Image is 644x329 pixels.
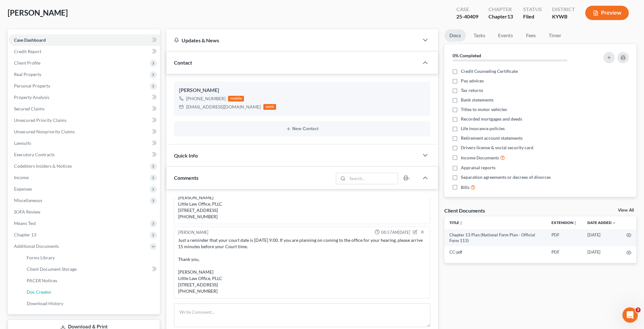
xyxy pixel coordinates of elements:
[9,126,160,137] a: Unsecured Nonpriority Claims
[14,152,55,157] span: Executory Contracts
[9,34,160,46] a: Case Dashboard
[622,307,638,323] iframe: Intercom live chat
[552,6,575,13] div: District
[546,229,582,247] td: PDF
[461,125,505,132] span: Life insurance policies
[14,163,72,169] span: Codebtors Insiders & Notices
[9,46,160,57] a: Credit Report
[544,29,566,42] a: Timer
[552,13,575,20] div: KYWB
[456,13,478,20] div: 25-40409
[14,198,42,203] span: Miscellaneous
[468,29,490,42] a: Tasks
[22,275,160,286] a: PACER Notices
[523,13,542,20] div: Filed
[461,155,499,161] span: Income Documents
[444,229,546,247] td: Chapter 13 Plan (National Form Plan - Official Form 113)
[461,135,523,141] span: Retirement account statements
[444,246,546,258] td: CC-pdf
[461,68,518,74] span: Credit Counseling Certificate
[587,220,616,225] a: Date Added expand_more
[14,72,41,77] span: Real Property
[618,208,634,213] a: View All
[179,87,425,94] div: [PERSON_NAME]
[14,117,66,123] span: Unsecured Priority Claims
[9,92,160,103] a: Property Analysis
[228,96,244,101] div: mobile
[585,6,629,20] button: Preview
[381,229,410,235] span: 08:57AM[DATE]
[178,229,208,236] div: [PERSON_NAME]
[14,232,36,237] span: Chapter 13
[27,278,57,283] span: PACER Notices
[444,29,466,42] a: Docs
[523,6,542,13] div: Status
[488,6,513,13] div: Chapter
[14,83,50,88] span: Personal Property
[546,246,582,258] td: PDF
[456,6,478,13] div: Case
[635,307,641,312] span: 3
[174,59,192,66] span: Contact
[186,95,225,102] div: [PHONE_NUMBER]
[493,29,518,42] a: Events
[9,149,160,160] a: Executory Contracts
[14,209,40,214] span: SOFA Review
[27,289,52,295] span: Doc Creator
[27,266,77,272] span: Client Document Storage
[461,144,533,151] span: Drivers license & social security card
[521,29,541,42] a: Fees
[461,87,483,94] span: Tax returns
[14,186,32,192] span: Expenses
[27,301,63,306] span: Download History
[461,78,484,84] span: Pay advices
[347,173,398,184] input: Search...
[449,220,463,225] a: Titleunfold_more
[179,126,425,131] button: New Contact
[263,104,276,110] div: work
[461,184,469,191] span: Bills
[174,152,198,158] span: Quick Info
[9,115,160,126] a: Unsecured Priority Claims
[14,94,49,100] span: Property Analysis
[14,37,46,43] span: Case Dashboard
[27,255,55,260] span: Forms Library
[461,97,494,103] span: Bank statements
[461,164,495,171] span: Appraisal reports
[14,49,41,54] span: Credit Report
[186,104,261,110] div: [EMAIL_ADDRESS][DOMAIN_NAME]
[507,13,513,19] span: 13
[459,221,463,225] i: unfold_more
[444,207,485,214] div: Client Documents
[22,263,160,275] a: Client Document Storage
[9,103,160,115] a: Secured Claims
[461,174,551,180] span: Separation agreements or decrees of divorces
[22,252,160,263] a: Forms Library
[22,286,160,298] a: Doc Creator
[178,237,426,294] div: Just a reminder that your court date is [DATE] 9:00. If you are planning on coming to the office ...
[461,106,507,113] span: Titles to motor vehicles
[488,13,513,20] div: Chapter
[612,221,616,225] i: expand_more
[582,246,621,258] td: [DATE]
[453,53,481,58] strong: 0% Completed
[573,221,577,225] i: unfold_more
[461,116,522,122] span: Recorded mortgages and deeds
[9,137,160,149] a: Lawsuits
[551,220,577,225] a: Extensionunfold_more
[8,8,68,17] span: [PERSON_NAME]
[9,206,160,218] a: SOFA Review
[14,220,36,226] span: Means Test
[14,140,31,146] span: Lawsuits
[14,243,59,249] span: Additional Documents
[14,175,29,180] span: Income
[14,60,40,66] span: Client Profile
[174,175,198,181] span: Comments
[22,298,160,309] a: Download History
[174,37,411,44] div: Updates & News
[582,229,621,247] td: [DATE]
[14,106,45,111] span: Secured Claims
[14,129,75,134] span: Unsecured Nonpriority Claims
